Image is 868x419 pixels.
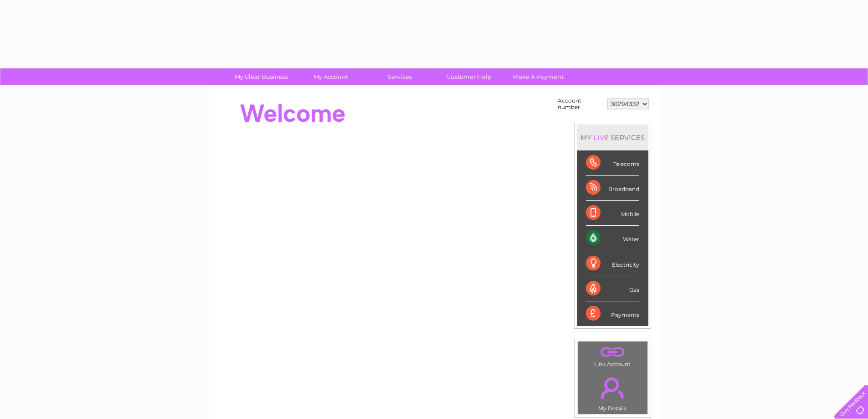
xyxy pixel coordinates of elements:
[362,68,437,85] a: Services
[555,95,605,113] td: Account number
[580,372,645,404] a: .
[586,150,639,176] div: Telecoms
[586,251,639,276] div: Electricity
[224,68,299,85] a: My Clear Business
[586,276,639,301] div: Gas
[586,226,639,251] div: Water
[586,301,639,326] div: Payments
[586,176,639,201] div: Broadband
[586,201,639,226] div: Mobile
[431,68,507,85] a: Customer Help
[577,370,648,414] td: My Details
[591,133,611,142] div: LIVE
[580,344,645,360] a: .
[501,68,576,85] a: Make A Payment
[577,124,648,150] div: MY SERVICES
[293,68,368,85] a: My Account
[577,341,648,370] td: Link Account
